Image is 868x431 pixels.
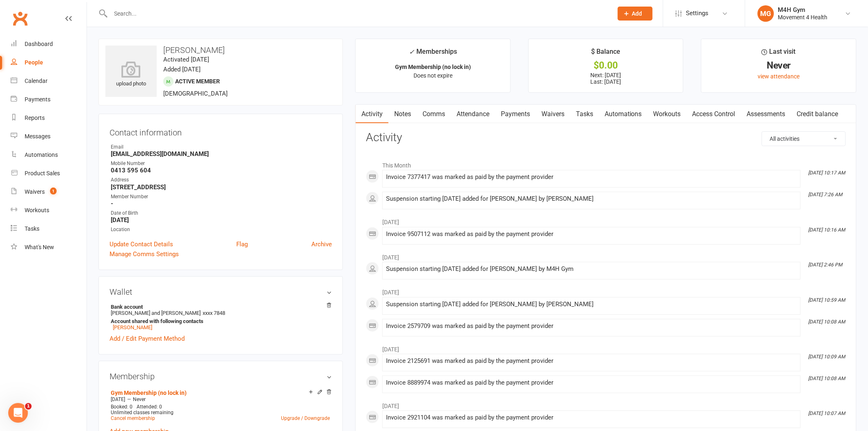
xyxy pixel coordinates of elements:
time: Activated [DATE] [163,56,209,63]
a: Flag [236,239,248,249]
strong: Account shared with following contacts [111,318,328,324]
span: Booked: 0 [111,404,132,410]
a: Payments [495,105,536,124]
div: Product Sales [25,170,60,177]
div: Invoice 2125691 was marked as paid by the payment provider [386,358,797,365]
div: Movement 4 Health [778,14,828,21]
div: Address [111,176,332,184]
a: Workouts [11,201,87,220]
a: Waivers 1 [11,183,87,201]
a: Cancel membership [111,415,155,421]
span: [DEMOGRAPHIC_DATA] [163,90,228,97]
div: Location [111,226,332,234]
span: Add [632,10,642,17]
div: Invoice 9507112 was marked as paid by the payment provider [386,231,797,238]
h3: Activity [366,131,846,144]
span: Settings [686,4,709,23]
div: Email [111,143,332,151]
strong: [EMAIL_ADDRESS][DOMAIN_NAME] [111,150,332,158]
span: [DATE] [111,397,125,402]
div: Waivers [25,188,45,195]
div: Invoice 8889974 was marked as paid by the payment provider [386,379,797,386]
div: $0.00 [536,61,676,70]
span: 1 [25,403,32,410]
button: Add [618,7,653,21]
a: Archive [311,239,332,249]
a: Comms [417,105,451,124]
span: Attended: 0 [137,404,162,410]
i: [DATE] 10:08 AM [809,376,845,381]
div: Never [709,61,849,70]
a: Messages [11,127,87,146]
i: [DATE] 7:26 AM [809,192,843,197]
strong: - [111,200,332,207]
a: Notes [388,105,417,124]
strong: Gym Membership (no lock in) [395,64,471,70]
div: upload photo [105,61,157,88]
span: Unlimited classes remaining [111,410,174,415]
li: This Month [366,157,846,170]
i: [DATE] 10:07 AM [809,410,845,416]
i: [DATE] 10:16 AM [809,227,845,233]
a: Access Control [687,105,741,124]
i: ✓ [409,48,414,56]
strong: [DATE] [111,216,332,224]
a: Automations [11,146,87,164]
a: Tasks [11,220,87,238]
li: [DATE] [366,341,846,354]
a: People [11,53,87,72]
li: [DATE] [366,249,846,262]
div: Workouts [25,207,49,213]
a: Attendance [451,105,495,124]
h3: [PERSON_NAME] [105,46,336,55]
strong: 0413 595 604 [111,167,332,174]
span: Does not expire [413,72,452,79]
div: Invoice 2579709 was marked as paid by the payment provider [386,323,797,330]
a: Gym Membership (no lock in) [111,390,187,396]
h3: Contact information [110,125,332,137]
a: Manage Comms Settings [110,249,179,259]
a: view attendance [758,73,800,80]
div: Mobile Number [111,160,332,167]
strong: [STREET_ADDRESS] [111,183,332,191]
div: Suspension starting [DATE] added for [PERSON_NAME] by [PERSON_NAME] [386,195,797,202]
i: [DATE] 10:17 AM [809,170,845,176]
span: xxxx 7848 [203,310,225,316]
li: [DATE] [366,397,846,410]
div: M4H Gym [778,6,828,14]
div: Suspension starting [DATE] added for [PERSON_NAME] by M4H Gym [386,266,797,273]
div: Suspension starting [DATE] added for [PERSON_NAME] by [PERSON_NAME] [386,301,797,308]
a: Waivers [536,105,570,124]
div: Calendar [25,78,48,84]
a: Assessments [741,105,791,124]
a: [PERSON_NAME] [113,324,152,330]
div: Dashboard [25,41,53,47]
div: Member Number [111,193,332,201]
a: Tasks [570,105,599,124]
i: [DATE] 10:09 AM [809,354,845,360]
i: [DATE] 2:46 PM [809,262,843,268]
input: Search... [108,8,607,19]
a: Activity [356,105,388,124]
div: MG [758,5,774,22]
h3: Wallet [110,287,332,296]
span: Active member [175,78,220,85]
div: Tasks [25,225,39,232]
div: Invoice 2921104 was marked as paid by the payment provider [386,414,797,421]
span: 1 [50,188,57,195]
a: Product Sales [11,164,87,183]
strong: Bank account [111,304,328,310]
li: [DATE] [366,213,846,227]
a: Upgrade / Downgrade [281,415,330,421]
time: Added [DATE] [163,66,201,73]
li: [DATE] [366,284,846,297]
a: Automations [599,105,648,124]
a: Dashboard [11,35,87,53]
span: Never [133,397,146,402]
a: Workouts [648,105,687,124]
div: Payments [25,96,50,103]
a: Calendar [11,72,87,90]
div: Date of Birth [111,209,332,217]
a: Credit balance [791,105,844,124]
div: Invoice 7377417 was marked as paid by the payment provider [386,174,797,181]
